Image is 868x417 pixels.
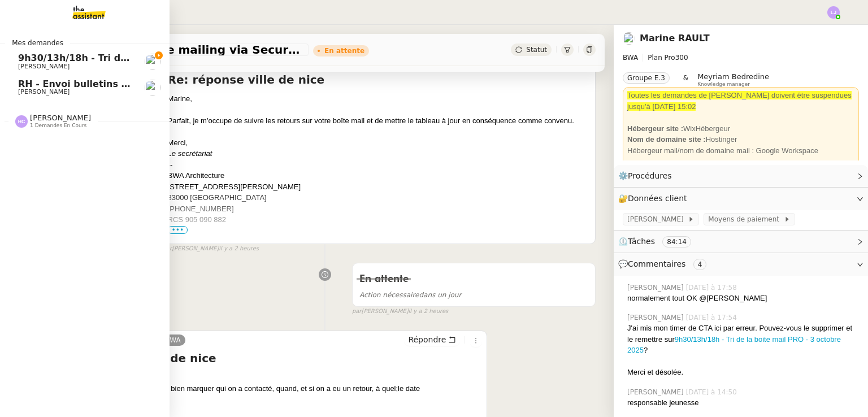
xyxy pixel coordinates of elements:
span: [PERSON_NAME] [627,283,686,293]
span: BWA [623,54,638,62]
nz-tag: 84:14 [662,236,691,247]
div: BWA Architecture [168,170,591,181]
span: il y a 2 heures [219,244,259,254]
div: En attente [324,47,364,54]
span: Knowledge manager [697,81,750,88]
span: 💬 [618,259,711,268]
span: [DATE] à 17:58 [686,283,739,293]
img: users%2Fa6PbEmLwvGXylUqKytRPpDpAx153%2Favatar%2Ffanny.png [145,80,160,95]
span: [DATE] à 14:50 [686,387,739,397]
div: normalement tout OK @[PERSON_NAME] [627,293,859,304]
span: ⏲️ [618,237,701,246]
span: Action nécessaire [359,291,419,299]
span: [PERSON_NAME] [627,312,686,323]
div: Hostinger [627,134,854,145]
div: ⚙️Procédures [614,165,868,187]
h4: Re: réponse ville de nice [168,72,591,88]
span: Statut [526,46,547,54]
div: [PHONE_NUMBER] [168,203,591,215]
div: [STREET_ADDRESS][PERSON_NAME] [168,181,591,193]
span: & [683,72,688,87]
div: merci [59,394,482,405]
span: 9h30/13h/18h - Tri de la boite mail PRO - 3 octobre 2025 [18,53,305,63]
div: Merci et désolée. [627,367,859,378]
div: non non merci [59,372,482,405]
span: [PERSON_NAME] [627,214,688,225]
a: 9h30/13h/18h - Tri de la boite mail PRO - 3 octobre 2025 [627,335,841,355]
div: Marine, [168,93,591,105]
span: Moyens de paiement [708,214,783,225]
span: Répondre [408,334,446,345]
strong: Hébergeur site : [627,124,683,133]
span: Plan Pro [648,54,675,62]
span: 1 demandes en cours [30,123,86,129]
span: [PERSON_NAME] [627,387,686,397]
div: Hébergeur mail/nom de domaine mail : Google Workspace [627,145,854,157]
div: WixHébergeur [627,123,854,134]
span: Meyriam Bedredine [697,72,769,81]
span: dans un jour [359,291,462,299]
div: 🔐Données client [614,188,868,210]
div: Merci, [168,137,591,149]
strong: Nom de domaine site : [627,135,706,144]
img: users%2FTDxDvmCjFdN3QFePFNGdQUcJcQk1%2Favatar%2F0cfb3a67-8790-4592-a9ec-92226c678442 [145,54,160,69]
span: Données client [628,194,687,203]
div: ----- [168,236,591,247]
div: 💬Commentaires 4 [614,253,868,275]
img: users%2Fo4K84Ijfr6OOM0fa5Hz4riIOf4g2%2Favatar%2FChatGPT%20Image%201%20aou%CC%82t%202025%2C%2010_2... [623,32,635,45]
button: Répondre [404,333,460,346]
span: Refaire campagne mailing via Securci Click [59,44,304,55]
small: [PERSON_NAME] [163,244,259,254]
div: RCS 905 090 882 [168,214,591,225]
small: [PERSON_NAME] [352,307,448,316]
span: [PERSON_NAME] [18,88,70,95]
h4: Re: réponse ville de nice [59,350,482,366]
div: responsable jeunesse [627,397,859,409]
span: ••• [168,226,188,234]
div: -- [168,159,591,171]
a: Marine RAULT [640,33,710,44]
span: [PERSON_NAME] [30,114,91,122]
span: 300 [675,54,688,62]
nz-tag: 4 [693,259,707,270]
span: Mes demandes [5,37,70,49]
span: Toutes les demandes de [PERSON_NAME] doivent être suspendues jusqu'à [DATE] 15:02 [627,91,852,111]
div: J'ai mis mon timer de CTA ici par erreur. Pouvez-vous le supprimer et le remettre sur ? [627,323,859,356]
span: 🔐 [618,192,692,205]
span: [PERSON_NAME] [18,63,70,70]
app-user-label: Knowledge manager [697,72,769,87]
span: [DATE] à 17:54 [686,312,739,323]
div: 83000 [GEOGRAPHIC_DATA] [168,192,591,203]
span: Commentaires [628,259,685,268]
span: RH - Envoi bulletins de paie - octobre 2025 [18,79,236,89]
img: svg [827,6,840,19]
span: par [352,307,362,316]
span: Procédures [628,171,672,180]
img: svg [15,115,28,128]
span: Tâches [628,237,655,246]
div: juste mettre à jour le tableau pour bien marquer qui on a contacté, quand, et si on a eu un retou... [59,383,482,394]
nz-tag: Groupe E.3 [623,72,670,84]
span: ⚙️ [618,170,677,183]
div: ⏲️Tâches 84:14 [614,231,868,253]
span: il y a 2 heures [409,307,449,316]
div: Parfait, je m'occupe de suivre les retours sur votre boîte mail et de mettre le tableau à jour en... [168,115,591,127]
i: Le secrétariat [168,149,212,158]
span: En attente [359,274,409,284]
